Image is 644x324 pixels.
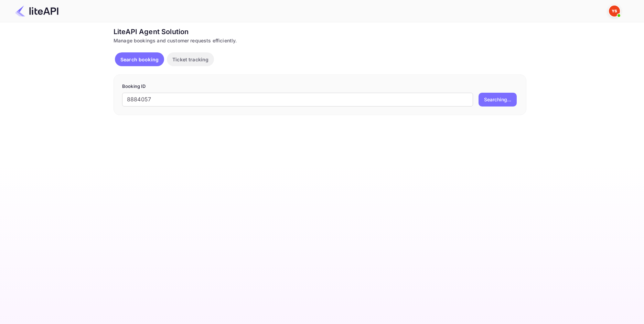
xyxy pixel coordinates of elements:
p: Search booking [120,56,159,63]
button: Searching... [479,93,517,107]
div: Manage bookings and customer requests efficiently. [114,37,526,44]
input: Enter Booking ID (e.g., 63782194) [122,93,473,107]
div: LiteAPI Agent Solution [114,27,526,37]
img: LiteAPI Logo [15,6,58,17]
img: Yandex Support [609,6,620,17]
p: Ticket tracking [172,56,208,63]
p: Booking ID [122,83,518,90]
